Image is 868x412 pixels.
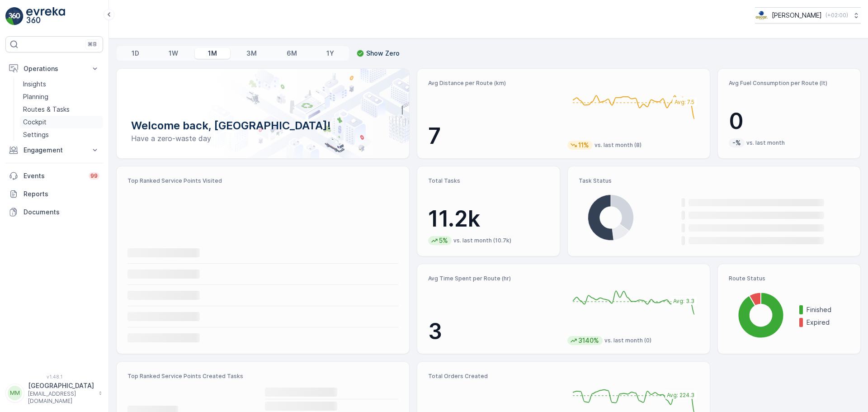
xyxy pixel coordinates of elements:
p: 99 [90,172,98,180]
button: Engagement [5,141,103,159]
p: 3140% [577,336,600,345]
p: 1Y [326,49,334,58]
a: Reports [5,185,103,203]
img: logo [5,7,24,25]
p: Events [24,171,83,180]
p: Avg Time Spent per Route (hr) [428,275,560,282]
p: Finished [807,305,849,314]
p: 6M [287,49,297,58]
a: Insights [19,78,103,90]
p: ⌘B [88,41,97,48]
button: [PERSON_NAME](+02:00) [755,7,861,24]
p: Total Tasks [428,177,549,185]
p: [PERSON_NAME] [772,11,822,20]
p: vs. last month (10.7k) [453,237,511,244]
p: 0 [729,108,849,135]
p: Settings [23,130,49,139]
p: Insights [23,80,46,89]
p: 7 [428,123,560,150]
a: Settings [19,128,103,141]
img: logo_light-DOdMpM7g.png [26,7,65,25]
p: Have a zero-waste day [131,133,395,144]
a: Events99 [5,167,103,185]
p: Expired [807,318,849,327]
p: Welcome back, [GEOGRAPHIC_DATA]! [131,118,395,133]
p: 1W [169,49,178,58]
p: Avg Distance per Route (km) [428,80,560,87]
p: Show Zero [366,49,400,58]
button: MM[GEOGRAPHIC_DATA][EMAIL_ADDRESS][DOMAIN_NAME] [5,381,103,405]
p: Total Orders Created [428,373,560,380]
p: 3M [246,49,257,58]
a: Cockpit [19,116,103,128]
p: 1M [208,49,217,58]
p: 1D [132,49,139,58]
img: basis-logo_rgb2x.png [755,10,768,20]
p: 3 [428,318,560,345]
p: Engagement [24,146,85,155]
p: vs. last month (0) [604,337,651,344]
p: [EMAIL_ADDRESS][DOMAIN_NAME] [28,390,94,405]
p: vs. last month (8) [594,142,642,149]
div: MM [8,386,22,400]
p: Task Status [579,177,849,185]
p: Reports [24,189,99,199]
p: vs. last month [746,139,785,147]
p: [GEOGRAPHIC_DATA] [28,381,94,390]
a: Routes & Tasks [19,103,103,116]
p: Top Ranked Service Points Created Tasks [127,373,398,380]
p: 5% [438,236,449,245]
p: Top Ranked Service Points Visited [127,177,398,185]
span: v 1.48.1 [5,374,103,379]
p: Operations [24,64,85,73]
p: Documents [24,208,99,217]
p: ( +02:00 ) [826,12,848,19]
button: Operations [5,60,103,78]
p: 11% [577,141,590,150]
p: Avg Fuel Consumption per Route (lt) [729,80,849,87]
p: Cockpit [23,118,47,127]
a: Documents [5,203,103,221]
p: Routes & Tasks [23,105,70,114]
p: Route Status [729,275,849,282]
p: 11.2k [428,205,549,232]
p: Planning [23,92,48,101]
p: -% [731,138,742,147]
a: Planning [19,90,103,103]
